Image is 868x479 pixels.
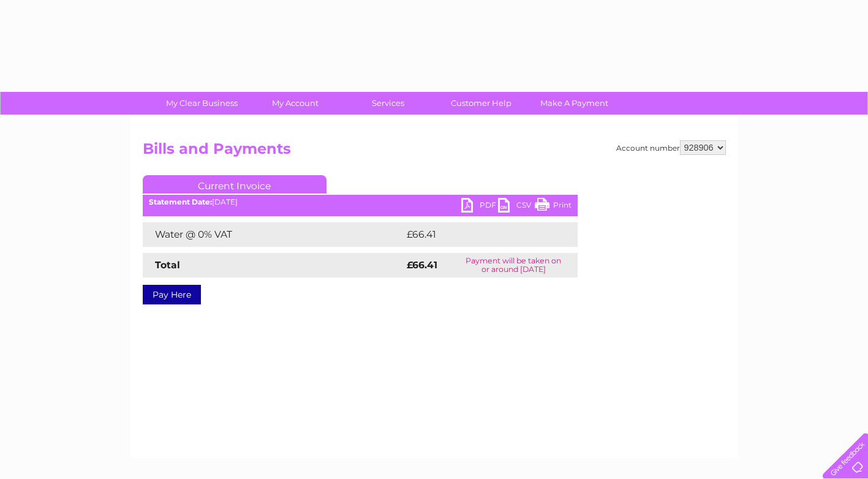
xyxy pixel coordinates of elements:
[450,253,578,277] td: Payment will be taken on or around [DATE]
[149,197,212,206] b: Statement Date:
[143,285,201,304] a: Pay Here
[143,140,726,164] h2: Bills and Payments
[431,92,532,115] a: Customer Help
[535,198,572,216] a: Print
[461,198,498,216] a: PDF
[616,140,726,155] div: Account number
[524,92,625,115] a: Make A Payment
[404,222,552,247] td: £66.41
[143,222,404,247] td: Water @ 0% VAT
[244,92,345,115] a: My Account
[338,92,439,115] a: Services
[407,259,437,271] strong: £66.41
[498,198,535,216] a: CSV
[143,175,326,194] a: Current Invoice
[155,259,180,271] strong: Total
[143,198,578,206] div: [DATE]
[151,92,252,115] a: My Clear Business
